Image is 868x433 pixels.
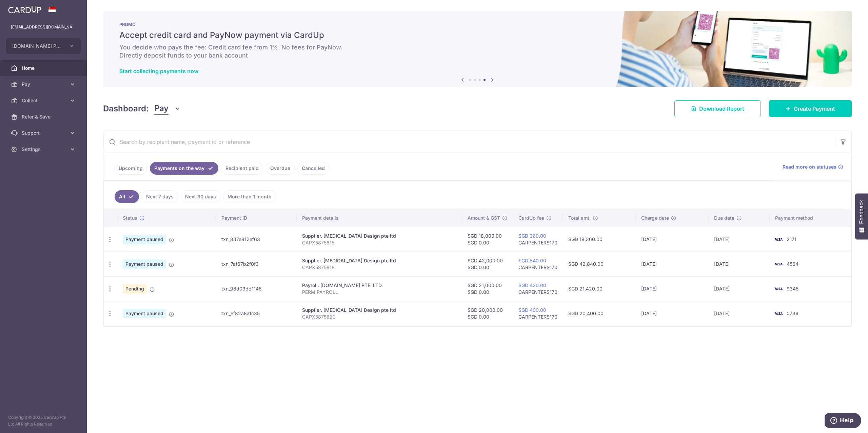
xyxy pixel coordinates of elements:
[513,252,563,276] td: CARPENTERS170
[787,310,798,316] span: 0739
[154,102,169,115] span: Pay
[783,164,836,170] span: Read more on statuses
[699,105,744,113] span: Download Report
[123,284,147,294] span: Pending
[563,227,636,252] td: SGD 18,360.00
[462,252,513,276] td: SGD 42,000.00 SGD 0.00
[8,5,41,14] img: CardUp
[123,309,166,318] span: Payment paused
[150,162,218,175] a: Payments on the way
[513,301,563,326] td: CARPENTERS170
[825,413,861,430] iframe: Opens a widget where you can find more information
[123,235,166,244] span: Payment paused
[12,43,62,49] span: [DOMAIN_NAME] PTE. LTD.
[302,239,457,246] p: CAPX5875815
[216,227,297,252] td: txn_837e812ef63
[119,68,198,74] a: Start collecting payments now
[787,261,798,267] span: 4564
[302,264,457,271] p: CAPX5875818
[115,190,139,203] a: All
[518,215,544,221] span: CardUp fee
[770,209,851,227] th: Payment method
[302,313,457,320] p: CAPX5875820
[787,236,796,242] span: 2171
[302,233,457,239] div: Supplier. [MEDICAL_DATA] Design pte ltd
[513,276,563,301] td: CARPENTERS170
[787,286,798,291] span: 9345
[297,162,329,175] a: Cancelled
[114,162,147,175] a: Upcoming
[859,200,865,224] span: Feedback
[772,309,785,318] img: Bank Card
[302,289,457,296] p: PERM PAYROLL
[783,164,843,170] a: Read more on statuses
[223,190,276,203] a: More than 1 month
[772,285,785,293] img: Bank Card
[103,103,149,115] h4: Dashboard:
[302,307,457,313] div: Supplier. [MEDICAL_DATA] Design pte ltd
[709,276,770,301] td: [DATE]
[772,260,785,268] img: Bank Card
[302,282,457,289] div: Payroll. [DOMAIN_NAME] PTE. LTD.
[518,282,546,288] a: SGD 420.00
[518,307,546,313] a: SGD 400.00
[216,209,297,227] th: Payment ID
[297,209,462,227] th: Payment details
[119,22,835,27] p: PROMO
[221,162,263,175] a: Recipient paid
[119,43,835,60] h6: You decide who pays the fee: Credit card fee from 1%. No fees for PayNow. Directly deposit funds ...
[518,258,546,263] a: SGD 840.00
[641,215,669,221] span: Charge date
[103,131,835,153] input: Search by recipient name, payment id or reference
[123,215,137,221] span: Status
[518,233,546,239] a: SGD 360.00
[216,301,297,326] td: txn_ef82a8a1c35
[216,276,297,301] td: txn_98d03dd1148
[636,252,709,276] td: [DATE]
[674,100,761,117] a: Download Report
[22,81,66,88] span: Pay
[462,276,513,301] td: SGD 21,000.00 SGD 0.00
[636,227,709,252] td: [DATE]
[568,215,591,221] span: Total amt.
[709,227,770,252] td: [DATE]
[563,301,636,326] td: SGD 20,400.00
[103,11,852,87] img: paynow Banner
[302,257,457,264] div: Supplier. [MEDICAL_DATA] Design pte ltd
[22,65,66,71] span: Home
[709,252,770,276] td: [DATE]
[462,227,513,252] td: SGD 18,000.00 SGD 0.00
[513,227,563,252] td: CARPENTERS170
[636,301,709,326] td: [DATE]
[468,215,500,221] span: Amount & GST
[266,162,295,175] a: Overdue
[154,102,180,115] button: Pay
[563,276,636,301] td: SGD 21,420.00
[769,100,852,117] a: Create Payment
[22,97,66,104] span: Collect
[123,259,166,269] span: Payment paused
[142,190,178,203] a: Next 7 days
[22,130,66,136] span: Support
[181,190,220,203] a: Next 30 days
[119,30,835,41] h5: Accept credit card and PayNow payment via CardUp
[794,105,835,113] span: Create Payment
[855,193,868,239] button: Feedback - Show survey
[772,235,785,243] img: Bank Card
[714,215,734,221] span: Due date
[636,276,709,301] td: [DATE]
[11,24,76,30] p: [EMAIL_ADDRESS][DOMAIN_NAME]
[22,113,66,120] span: Refer & Save
[462,301,513,326] td: SGD 20,000.00 SGD 0.00
[6,38,81,54] button: [DOMAIN_NAME] PTE. LTD.
[709,301,770,326] td: [DATE]
[22,146,66,153] span: Settings
[563,252,636,276] td: SGD 42,840.00
[216,252,297,276] td: txn_7af67b2f0f3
